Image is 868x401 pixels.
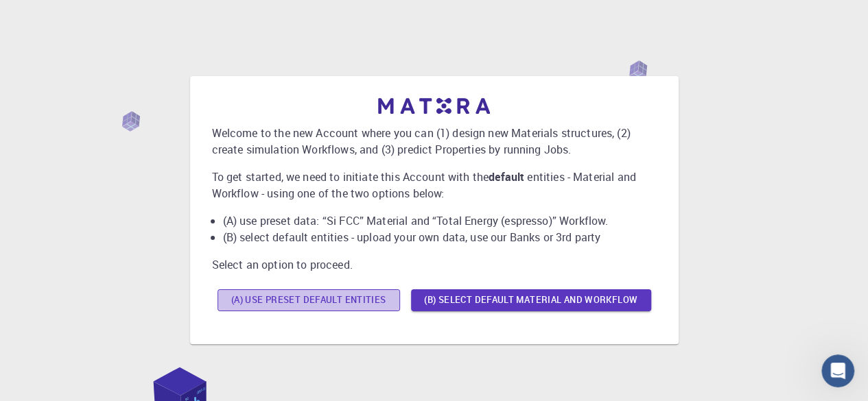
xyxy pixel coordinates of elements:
[218,289,400,311] button: (A) Use preset default entities
[212,256,657,273] p: Select an option to proceed.
[212,125,657,158] p: Welcome to the new Account where you can (1) design new Materials structures, (2) create simulati...
[378,98,491,114] img: logo
[223,229,657,245] li: (B) select default entities - upload your own data, use our Banks or 3rd party
[212,169,657,202] p: To get started, we need to initiate this Account with the entities - Material and Workflow - usin...
[821,354,854,387] iframe: Intercom live chat
[411,289,651,311] button: (B) Select default material and workflow
[27,10,77,22] span: Support
[223,212,657,229] li: (A) use preset data: “Si FCC” Material and “Total Energy (espresso)” Workflow.
[489,169,524,184] b: default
